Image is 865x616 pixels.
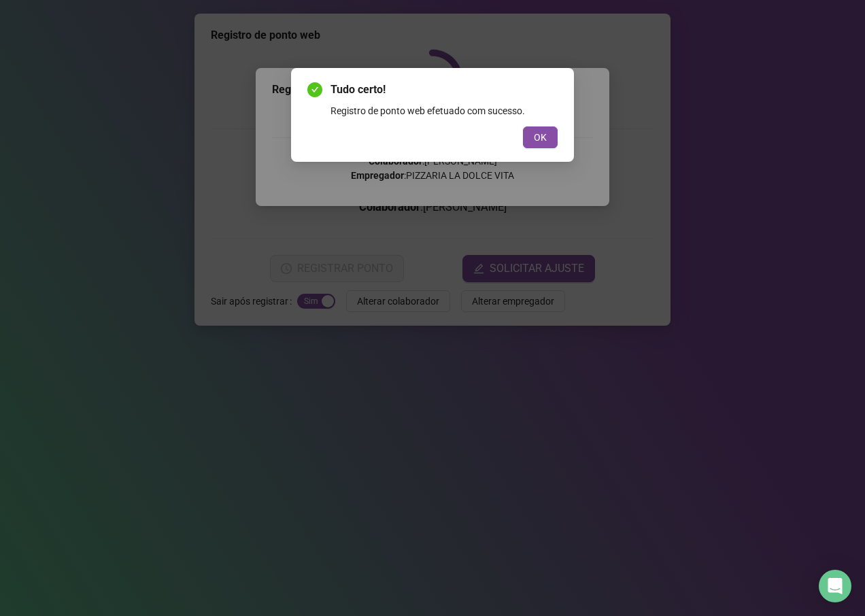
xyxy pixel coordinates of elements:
div: Open Intercom Messenger [819,570,851,602]
button: OK [523,126,558,148]
div: Registro de ponto web efetuado com sucesso. [330,103,558,118]
span: OK [534,130,547,145]
span: Tudo certo! [330,82,558,98]
span: check-circle [307,82,322,97]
